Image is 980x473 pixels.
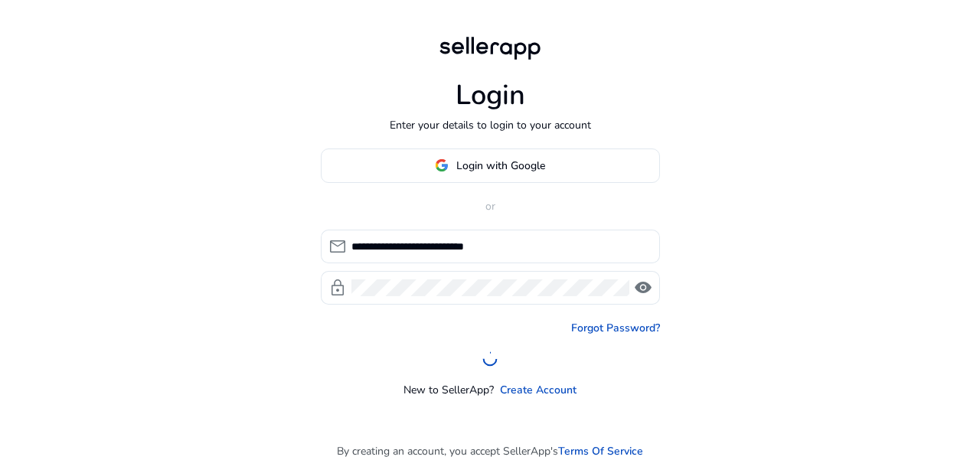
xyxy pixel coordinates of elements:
span: lock [328,279,347,297]
a: Forgot Password? [571,320,660,336]
span: Login with Google [456,158,545,174]
button: Login with Google [321,148,660,183]
span: mail [328,237,347,256]
p: or [321,198,660,214]
p: New to SellerApp? [403,382,494,398]
a: Create Account [500,382,577,398]
a: Terms Of Service [558,443,643,459]
p: Enter your details to login to your account [390,117,591,133]
img: google-logo.svg [435,158,449,172]
span: visibility [634,279,652,297]
h1: Login [456,79,525,112]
